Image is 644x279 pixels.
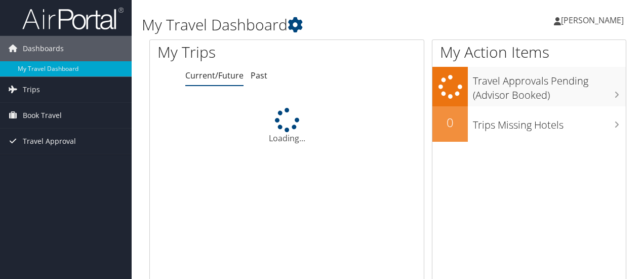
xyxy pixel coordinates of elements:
h1: My Action Items [432,42,626,63]
span: Travel Approval [23,129,76,154]
div: Loading... [150,108,424,144]
h3: Travel Approvals Pending (Advisor Booked) [473,69,626,102]
span: Dashboards [23,36,64,61]
img: airportal-logo.png [22,7,124,30]
span: [PERSON_NAME] [561,15,624,26]
a: [PERSON_NAME] [554,5,634,35]
a: Current/Future [185,70,244,81]
span: Book Travel [23,103,62,128]
a: Past [251,70,267,81]
span: Trips [23,77,40,102]
a: Travel Approvals Pending (Advisor Booked) [432,67,626,106]
h1: My Travel Dashboard [142,14,470,35]
h2: 0 [432,114,468,131]
h3: Trips Missing Hotels [473,113,626,132]
a: 0Trips Missing Hotels [432,106,626,142]
h1: My Trips [157,42,302,63]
